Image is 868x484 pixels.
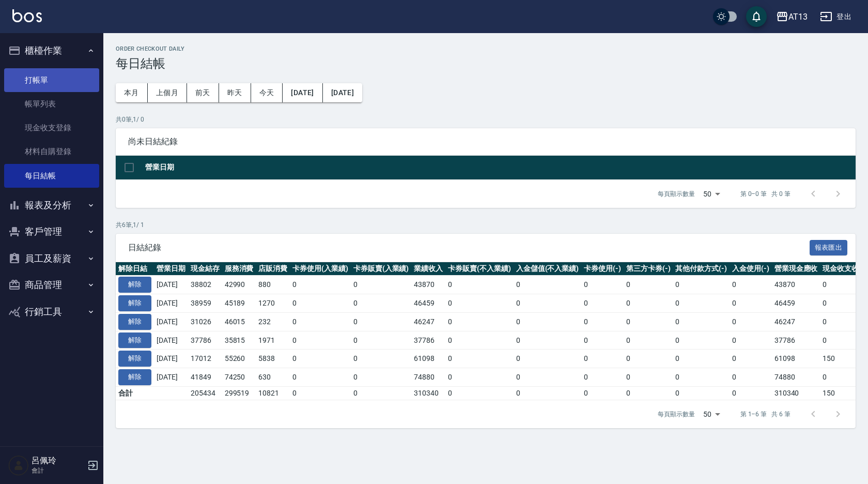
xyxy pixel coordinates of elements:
td: 43870 [772,276,820,294]
th: 營業日期 [143,156,856,180]
p: 共 0 筆, 1 / 0 [116,115,856,124]
td: 35815 [222,331,256,350]
td: 0 [514,386,582,400]
div: AT13 [788,10,808,23]
td: [DATE] [154,368,188,387]
td: 1270 [256,294,290,313]
th: 現金結存 [188,262,222,276]
p: 會計 [32,466,84,475]
td: 0 [730,386,772,400]
td: 0 [624,386,673,400]
td: 0 [673,350,730,368]
p: 第 0–0 筆 共 0 筆 [740,189,791,199]
td: 0 [673,368,730,387]
td: 0 [445,294,514,313]
td: [DATE] [154,331,188,350]
td: 74250 [222,368,256,387]
td: 0 [445,331,514,350]
td: 0 [581,368,624,387]
button: 解除 [118,351,151,367]
th: 營業現金應收 [772,262,820,276]
button: 櫃檯作業 [4,37,99,64]
td: 46015 [222,312,256,331]
td: 0 [624,294,673,313]
th: 營業日期 [154,262,188,276]
td: 0 [351,350,412,368]
td: 合計 [116,386,154,400]
td: 1971 [256,331,290,350]
button: 報表匯出 [810,240,848,256]
td: 0 [624,312,673,331]
button: [DATE] [283,83,322,102]
a: 現金收支登錄 [4,116,99,140]
td: 0 [351,331,412,350]
td: 0 [351,276,412,294]
button: 客戶管理 [4,218,99,245]
td: 31026 [188,312,222,331]
td: 46459 [411,294,445,313]
td: 38802 [188,276,222,294]
p: 每頁顯示數量 [658,410,695,419]
td: 43870 [411,276,445,294]
td: 74880 [411,368,445,387]
img: Logo [12,9,42,22]
div: 50 [699,180,724,208]
button: 登出 [816,7,856,26]
button: AT13 [772,6,812,27]
th: 卡券販賣(入業績) [351,262,412,276]
p: 第 1–6 筆 共 6 筆 [740,410,791,419]
th: 解除日結 [116,262,154,276]
td: 232 [256,312,290,331]
td: 0 [445,312,514,331]
td: 0 [673,312,730,331]
td: 55260 [222,350,256,368]
td: 0 [730,312,772,331]
span: 尚未日結紀錄 [128,137,843,147]
a: 帳單列表 [4,92,99,116]
td: 0 [730,276,772,294]
td: [DATE] [154,294,188,313]
td: 42990 [222,276,256,294]
a: 材料自購登錄 [4,140,99,163]
th: 卡券販賣(不入業績) [445,262,514,276]
span: 日結紀錄 [128,243,810,253]
td: 5838 [256,350,290,368]
button: 報表及分析 [4,192,99,219]
td: 299519 [222,386,256,400]
h3: 每日結帳 [116,56,856,71]
td: [DATE] [154,350,188,368]
a: 每日結帳 [4,164,99,188]
td: 45189 [222,294,256,313]
td: 0 [624,368,673,387]
a: 報表匯出 [810,242,848,252]
button: 上個月 [148,83,187,102]
td: 37786 [411,331,445,350]
h5: 呂佩玲 [32,456,84,466]
td: 0 [514,350,582,368]
td: 0 [351,368,412,387]
button: save [746,6,767,27]
td: 0 [514,331,582,350]
td: 37786 [772,331,820,350]
th: 服務消費 [222,262,256,276]
td: 0 [290,368,351,387]
th: 卡券使用(入業績) [290,262,351,276]
button: 解除 [118,332,151,349]
td: [DATE] [154,312,188,331]
td: 0 [624,350,673,368]
td: 0 [290,350,351,368]
td: 630 [256,368,290,387]
td: 46247 [411,312,445,331]
td: 0 [290,331,351,350]
button: 解除 [118,369,151,385]
td: 0 [581,312,624,331]
h2: Order checkout daily [116,46,856,52]
td: 0 [581,350,624,368]
td: 46247 [772,312,820,331]
button: 本月 [116,83,148,102]
td: 0 [730,350,772,368]
th: 業績收入 [411,262,445,276]
td: 310340 [772,386,820,400]
button: 今天 [251,83,283,102]
td: 61098 [772,350,820,368]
